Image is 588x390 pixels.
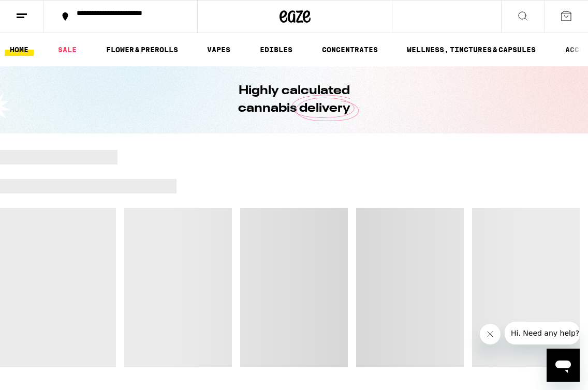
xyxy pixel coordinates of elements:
[209,82,379,117] h1: Highly calculated cannabis delivery
[402,43,541,56] a: WELLNESS, TINCTURES & CAPSULES
[255,43,298,56] a: EDIBLES
[317,43,383,56] a: CONCENTRATES
[480,324,501,344] iframe: Close message
[5,43,34,56] a: HOME
[505,322,580,344] iframe: Message from company
[101,43,183,56] a: FLOWER & PREROLLS
[53,43,82,56] a: SALE
[202,43,236,56] a: VAPES
[547,349,580,382] iframe: Button to launch messaging window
